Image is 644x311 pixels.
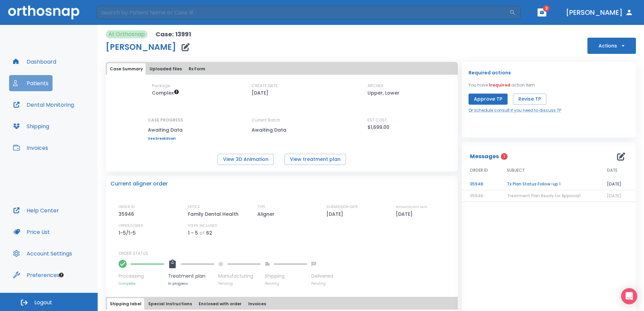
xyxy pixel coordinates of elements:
[607,167,617,173] span: DATE
[196,298,244,310] button: Enclosed with order
[106,43,176,51] h1: [PERSON_NAME]
[469,82,535,88] p: You have action item
[489,82,510,88] span: 1 required
[367,89,399,97] p: Upper, Lower
[285,154,346,165] button: View treatment plan
[265,273,307,280] p: Shipping
[621,288,637,304] div: Open Intercom Messenger
[252,126,312,134] p: Awaiting Data
[206,229,212,237] p: 62
[257,210,277,218] p: Aligner
[119,250,453,256] p: ORDER STATUS
[507,193,581,199] span: Treatment Plan Ready for Approval!
[119,281,164,286] p: Complete
[396,204,427,210] p: ESTIMATED SHIP DATE
[218,281,261,286] p: Pending
[367,117,387,123] p: EST COST
[148,126,183,134] p: Awaiting Data
[252,117,312,123] p: Current Batch
[186,63,208,75] button: Rx Form
[188,223,217,229] p: STEPS INCLUDED
[108,30,145,38] p: At Orthosnap
[246,298,269,310] button: Invoices
[119,204,134,210] p: ORDER ID
[265,281,307,286] p: Pending
[107,63,146,75] button: Case Summary
[326,204,358,210] p: SUBMISSION DATE
[470,152,499,161] p: Messages
[607,193,621,199] span: [DATE]
[9,97,78,113] button: Dental Monitoring
[396,210,415,218] p: [DATE]
[168,273,214,280] p: Treatment plan
[9,140,52,156] button: Invoices
[499,178,599,190] td: Tx Plan Status Follow-up 1
[188,204,200,210] p: OFFICE
[469,94,508,105] button: Approve TP
[119,273,164,280] p: Processing
[367,123,389,131] p: $1,699.00
[218,273,261,280] p: Manufacturing
[563,6,636,19] button: [PERSON_NAME]
[462,178,499,190] td: 35946
[148,117,183,123] p: CASE PROGRESS
[257,204,265,210] p: TYPE
[107,298,144,310] button: Shipping label
[188,229,198,237] p: 1 - 5
[9,267,64,283] button: Preferences
[252,83,278,89] p: CREATE DATE
[218,154,274,165] button: View 3D Animation
[9,75,53,91] button: Patients
[543,5,550,12] span: 3
[367,83,384,89] p: ARCHES
[252,89,268,97] p: [DATE]
[599,178,636,190] td: [DATE]
[9,245,76,262] button: Account Settings
[9,224,54,240] button: Price List
[470,193,483,199] span: 35946
[148,137,183,141] a: See breakdown
[188,210,241,218] p: Family Dental Health
[107,63,456,75] div: tabs
[469,107,561,113] a: Or schedule consult if you need to discuss TP
[469,69,511,77] p: Required actions
[587,38,636,54] button: Actions
[513,94,546,105] button: Revise TP
[34,299,52,306] span: Logout
[168,281,214,286] p: In progress
[507,167,525,173] span: SUBJECT
[311,281,333,286] p: Pending
[119,223,143,229] p: UPPER/LOWER
[146,298,195,310] button: Special Instructions
[9,118,53,134] button: Shipping
[119,229,138,237] p: 1-5/1-5
[326,210,346,218] p: [DATE]
[470,167,488,173] span: ORDER ID
[58,272,64,278] div: Tooltip anchor
[152,83,170,89] p: Package
[156,30,191,38] p: Case: 13991
[199,229,205,237] p: of
[311,273,333,280] p: Delivered
[96,6,509,19] input: Search by Patient Name or Case #
[119,210,136,218] p: 35946
[152,90,179,96] span: Up to 50 Steps (100 aligners)
[501,153,508,160] span: 1
[8,5,79,19] img: Orthosnap
[9,202,63,218] button: Help Center
[147,63,185,75] button: Uploaded files
[110,180,168,188] p: Current aligner order
[9,54,60,70] button: Dashboard
[107,298,456,310] div: tabs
